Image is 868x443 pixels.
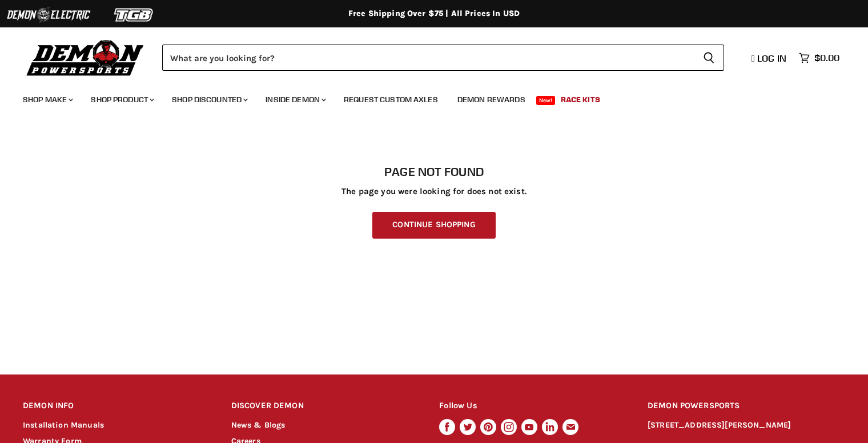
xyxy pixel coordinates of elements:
[648,419,845,432] p: [STREET_ADDRESS][PERSON_NAME]
[23,420,104,430] a: Installation Manuals
[648,393,845,420] h2: DEMON POWERSPORTS
[536,96,556,105] span: New!
[694,45,724,71] button: Search
[23,393,210,420] h2: DEMON INFO
[372,212,495,239] a: Continue Shopping
[23,37,148,78] img: Demon Powersports
[814,53,839,63] span: $0.00
[231,420,286,430] a: News & Blogs
[449,88,534,111] a: Demon Rewards
[23,187,845,196] p: The page you were looking for does not exist.
[793,50,845,66] a: $0.00
[162,45,724,71] form: Product
[163,88,255,111] a: Shop Discounted
[257,88,333,111] a: Inside Demon
[23,165,845,179] h1: Page not found
[335,88,447,111] a: Request Custom Axles
[552,88,609,111] a: Race Kits
[14,83,837,111] ul: Main menu
[91,4,177,26] img: TGB Logo 2
[746,53,793,63] a: Log in
[14,88,80,111] a: Shop Make
[6,4,91,26] img: Demon Electric Logo 2
[757,53,786,64] span: Log in
[231,393,418,420] h2: DISCOVER DEMON
[82,88,161,111] a: Shop Product
[439,393,626,420] h2: Follow Us
[162,45,694,71] input: Search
